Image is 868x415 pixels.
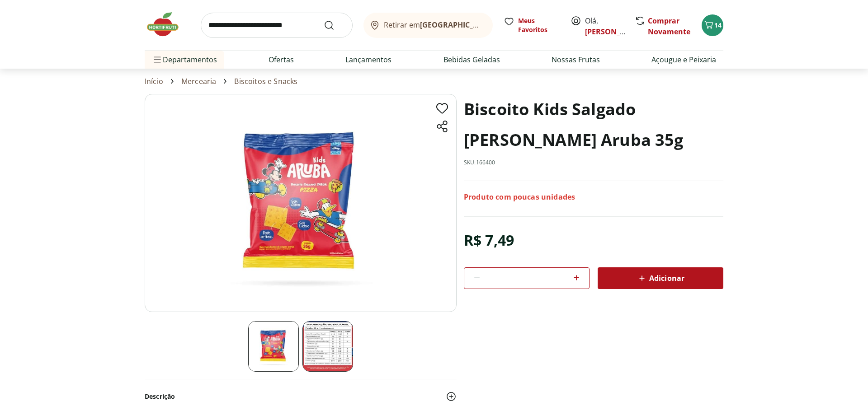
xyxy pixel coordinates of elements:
[345,54,392,65] a: Lançamentos
[702,14,723,36] button: Carrinho
[269,54,294,65] a: Ofertas
[363,13,493,38] button: Retirar em[GEOGRAPHIC_DATA]/[GEOGRAPHIC_DATA]
[201,13,353,38] input: search
[443,54,500,65] a: Bebidas Geladas
[585,27,644,37] a: [PERSON_NAME]
[714,21,722,29] span: 14
[637,273,684,284] span: Adicionar
[181,77,216,85] a: Mercearia
[145,77,163,85] a: Início
[585,15,625,37] span: Olá,
[420,20,572,30] b: [GEOGRAPHIC_DATA]/[GEOGRAPHIC_DATA]
[152,49,217,70] span: Departamentos
[464,94,723,155] h1: Biscoito Kids Salgado [PERSON_NAME] Aruba 35g
[598,267,723,289] button: Adicionar
[145,387,457,406] button: Descrição
[464,228,514,253] div: R$ 7,49
[648,16,690,37] a: Comprar Novamente
[145,94,457,312] img: Biscoito Kids Salgado Mickey Pizza Aruba 35g
[651,54,716,65] a: Açougue e Peixaria
[552,54,600,65] a: Nossas Frutas
[504,16,560,34] a: Meus Favoritos
[464,159,495,166] p: SKU: 166400
[302,321,353,372] img: Tabela Nutricional Biscoito Kids Salgado Mickey Pizza Aruba 35g
[234,77,297,85] a: Biscoitos e Snacks
[464,192,575,202] p: Produto com poucas unidades
[248,321,299,372] img: Biscoito Kids Salgado Mickey Pizza Aruba 35g
[324,20,345,31] button: Submit Search
[145,11,190,38] img: Hortifruti
[384,21,484,29] span: Retirar em
[518,16,560,34] span: Meus Favoritos
[152,49,163,70] button: Menu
